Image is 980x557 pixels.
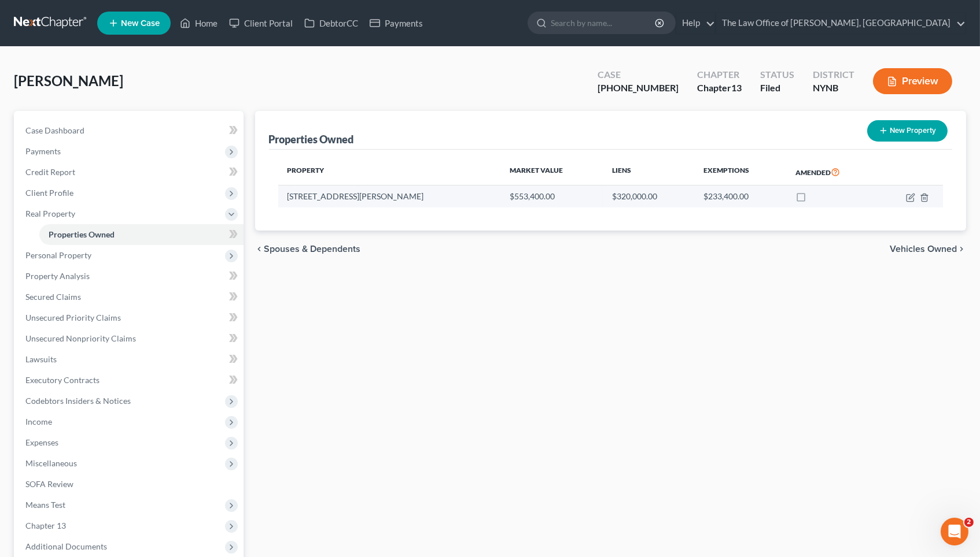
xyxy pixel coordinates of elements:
th: Market Value [500,159,603,185]
span: Client Profile [25,188,73,198]
span: Personal Property [25,250,91,260]
span: New Case [121,19,160,28]
a: Case Dashboard [16,120,244,141]
td: $233,400.00 [694,185,786,207]
th: Exemptions [694,159,786,185]
a: Properties Owned [39,224,244,245]
span: Lawsuits [25,354,57,364]
span: Secured Claims [25,292,81,302]
a: Payments [364,13,429,34]
div: Status [760,68,794,81]
button: Vehicles Owned chevron_right [890,244,966,254]
span: Miscellaneous [25,458,77,468]
span: Additional Documents [25,541,107,551]
span: Chapter 13 [25,521,66,530]
span: Income [25,417,52,426]
button: Preview [873,68,952,94]
span: SOFA Review [25,479,73,489]
span: 2 [964,518,974,527]
div: District [813,68,854,81]
div: Filed [760,81,794,95]
span: Vehicles Owned [890,244,957,254]
iframe: Intercom live chat [941,518,968,545]
i: chevron_right [957,244,966,254]
td: [STREET_ADDRESS][PERSON_NAME] [278,185,500,207]
i: chevron_left [255,244,264,254]
a: Unsecured Nonpriority Claims [16,328,244,349]
span: Property Analysis [25,271,90,281]
th: Liens [603,159,694,185]
div: Case [598,68,679,81]
a: Executory Contracts [16,370,244,391]
a: Secured Claims [16,287,244,307]
div: [PHONE_NUMBER] [598,81,679,95]
span: Means Test [25,500,65,510]
div: NYNB [813,81,854,95]
span: Spouses & Dependents [264,244,361,254]
span: Properties Owned [49,229,115,239]
span: Executory Contracts [25,375,100,385]
span: Payments [25,146,61,156]
th: Amended [786,159,876,185]
span: Unsecured Nonpriority Claims [25,333,136,343]
span: Expenses [25,437,58,447]
button: chevron_left Spouses & Dependents [255,244,361,254]
span: Unsecured Priority Claims [25,313,121,322]
div: Chapter [697,81,742,95]
span: [PERSON_NAME] [14,72,123,89]
div: Chapter [697,68,742,81]
a: SOFA Review [16,474,244,495]
a: Credit Report [16,162,244,183]
button: New Property [867,120,948,142]
div: Properties Owned [269,132,354,146]
a: Unsecured Priority Claims [16,307,244,328]
span: Case Dashboard [25,125,84,135]
span: 13 [731,82,742,93]
a: Client Portal [223,13,299,34]
td: $553,400.00 [500,185,603,207]
a: Help [676,13,715,34]
a: Property Analysis [16,266,244,287]
span: Codebtors Insiders & Notices [25,396,131,406]
a: DebtorCC [299,13,364,34]
a: The Law Office of [PERSON_NAME], [GEOGRAPHIC_DATA] [716,13,966,34]
a: Lawsuits [16,349,244,370]
input: Search by name... [551,12,657,34]
a: Home [174,13,223,34]
td: $320,000.00 [603,185,694,207]
span: Real Property [25,209,75,218]
span: Credit Report [25,167,75,177]
th: Property [278,159,500,185]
